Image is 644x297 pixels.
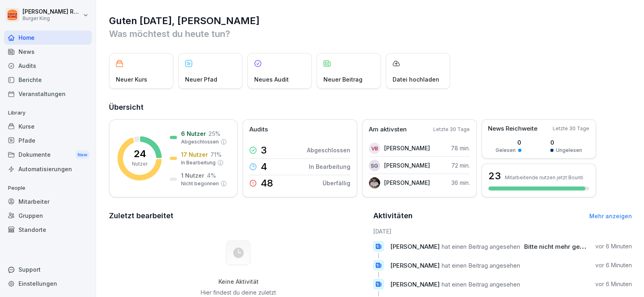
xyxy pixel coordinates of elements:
p: 36 min. [451,178,470,187]
p: In Bearbeitung [181,159,216,166]
p: 24 [134,149,146,159]
p: 48 [261,178,273,188]
h6: [DATE] [373,227,632,236]
p: Abgeschlossen [307,146,350,154]
h1: Guten [DATE], [PERSON_NAME] [109,14,632,27]
h5: Keine Aktivität [198,278,279,285]
p: 4 [261,162,267,172]
p: 0 [496,138,521,147]
a: Audits [4,59,92,73]
p: Ungelesen [556,147,582,154]
img: tw5tnfnssutukm6nhmovzqwr.png [369,177,380,188]
p: In Bearbeitung [309,162,350,171]
p: Nutzer [132,160,148,168]
h2: Aktivitäten [373,210,413,221]
p: [PERSON_NAME] [384,144,430,152]
div: New [76,150,89,160]
p: Überfällig [323,179,350,187]
p: Neues Audit [254,75,289,84]
div: Dokumente [4,147,92,162]
a: Gruppen [4,209,92,223]
a: Einstellungen [4,277,92,291]
p: Neuer Pfad [185,75,217,84]
p: Mitarbeitende nutzen jetzt Bounti [505,174,583,180]
a: Pfade [4,133,92,147]
p: 78 min. [451,144,470,152]
p: 0 [550,138,582,147]
p: Gelesen [496,147,516,154]
p: People [4,182,92,195]
p: Audits [249,125,268,134]
div: VB [369,143,380,154]
p: [PERSON_NAME] [384,178,430,187]
span: [PERSON_NAME] [390,243,440,250]
a: Standorte [4,223,92,237]
p: Letzte 30 Tage [433,126,470,133]
span: hat einen Beitrag angesehen [442,281,520,288]
a: Home [4,31,92,45]
p: Was möchtest du heute tun? [109,27,632,40]
p: 25 % [208,129,220,138]
p: 1 Nutzer [181,171,204,180]
h3: 23 [488,169,501,183]
p: News Reichweite [488,124,537,133]
p: Am aktivsten [369,125,407,134]
p: [PERSON_NAME] [384,161,430,170]
p: Neuer Beitrag [323,75,362,84]
a: News [4,45,92,59]
p: 72 min. [451,161,470,170]
a: Mitarbeiter [4,195,92,209]
span: [PERSON_NAME] [390,262,440,269]
p: vor 6 Minuten [595,242,632,250]
p: Burger King [23,16,81,21]
span: hat einen Beitrag angesehen [442,243,520,250]
h2: Zuletzt bearbeitet [109,210,368,221]
p: Datei hochladen [393,75,439,84]
div: SG [369,160,380,171]
a: Kurse [4,119,92,133]
p: 71 % [210,150,222,159]
p: 4 % [207,171,216,180]
a: Berichte [4,73,92,87]
h2: Übersicht [109,102,632,113]
span: [PERSON_NAME] [390,281,440,288]
span: Bitte nicht mehr gekühlt lagern. [524,243,616,250]
p: 17 Nutzer [181,150,208,159]
a: DokumenteNew [4,147,92,162]
span: hat einen Beitrag angesehen [442,262,520,269]
p: Neuer Kurs [116,75,147,84]
p: Letzte 30 Tage [553,125,589,132]
p: Library [4,107,92,119]
p: [PERSON_NAME] Rohrich [23,8,81,15]
p: 3 [261,145,267,155]
div: Support [4,262,92,277]
a: Mehr anzeigen [589,213,632,219]
a: Automatisierungen [4,162,92,176]
p: vor 6 Minuten [595,261,632,269]
p: Nicht begonnen [181,180,219,187]
p: vor 6 Minuten [595,280,632,288]
a: Veranstaltungen [4,87,92,101]
p: Abgeschlossen [181,138,219,145]
p: 6 Nutzer [181,129,206,138]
